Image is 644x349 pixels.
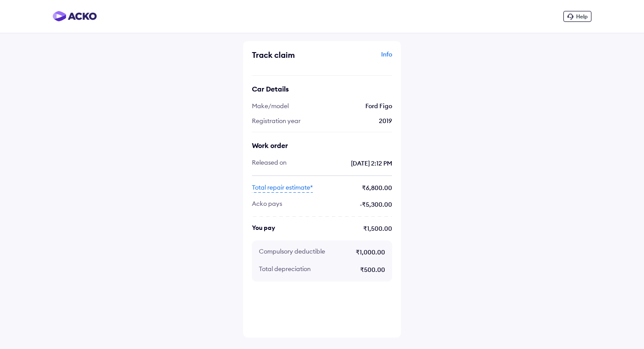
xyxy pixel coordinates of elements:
[334,247,385,257] span: ₹1,000.00
[295,159,392,168] span: [DATE] 2:12 PM
[252,141,392,150] div: Work order
[322,183,392,193] span: ₹6,800.00
[259,247,325,257] span: Compulsory deductible
[252,50,320,60] div: Track claim
[252,102,289,110] span: Make/model
[53,11,97,21] img: horizontal-gradient.png
[252,183,313,193] span: Total repair estimate*
[252,117,301,125] span: Registration year
[379,117,392,125] span: 2019
[259,265,311,275] span: Total depreciation
[365,102,392,110] span: Ford Figo
[324,50,392,67] div: Info
[319,265,385,275] span: ₹500.00
[291,200,392,209] span: - ₹5,300.00
[252,85,392,93] div: Car Details
[252,224,275,233] span: You pay
[576,13,587,20] span: Help
[252,200,282,209] span: ACKO pays
[284,224,392,233] span: ₹1,500.00
[252,159,287,168] span: Released on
